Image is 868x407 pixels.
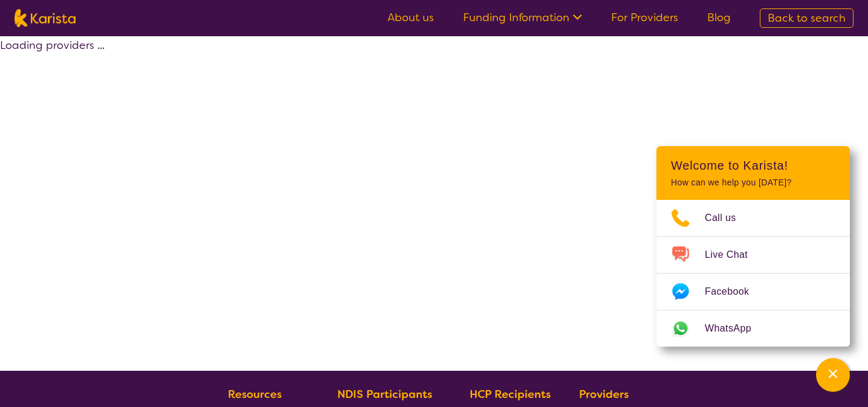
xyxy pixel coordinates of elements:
[705,209,751,227] span: Call us
[337,387,432,402] b: NDIS Participants
[656,310,850,347] a: Web link opens in a new tab.
[760,8,853,28] a: Back to search
[705,319,766,338] span: WhatsApp
[15,9,76,27] img: Karista logo
[816,358,850,392] button: Channel Menu
[671,158,835,173] h2: Welcome to Karista!
[463,10,582,25] a: Funding Information
[705,246,762,264] span: Live Chat
[228,387,282,402] b: Resources
[470,387,551,402] b: HCP Recipients
[705,283,763,301] span: Facebook
[656,200,850,347] ul: Choose channel
[579,387,629,402] b: Providers
[611,10,678,25] a: For Providers
[671,178,835,188] p: How can we help you [DATE]?
[768,11,846,25] span: Back to search
[707,10,731,25] a: Blog
[656,146,850,347] div: Channel Menu
[387,10,434,25] a: About us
